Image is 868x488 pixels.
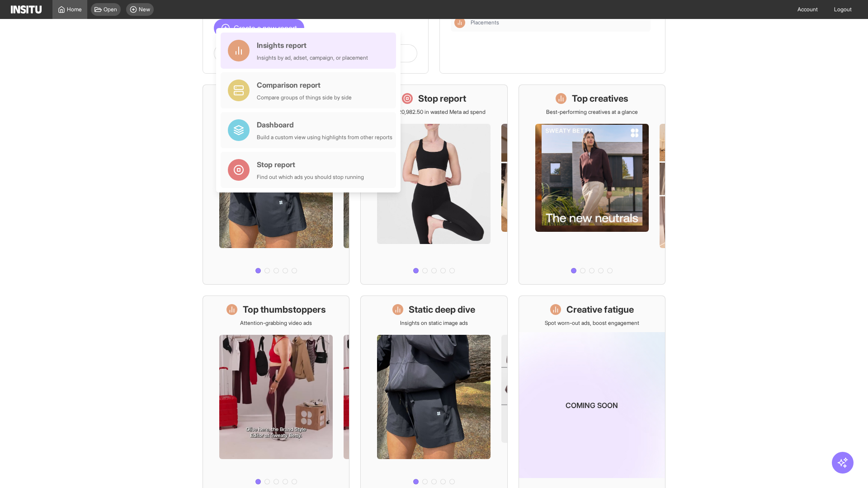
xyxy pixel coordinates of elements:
[67,6,82,13] span: Home
[11,5,42,14] img: Logo
[546,108,638,116] p: Best-performing creatives at a glance
[257,119,392,130] div: Dashboard
[418,92,466,105] h1: Stop report
[234,23,297,33] span: Create a new report
[257,159,364,170] div: Stop report
[257,54,368,61] div: Insights by ad, adset, campaign, or placement
[454,17,465,28] div: Insights
[257,174,364,181] div: Find out which ads you should stop running
[104,6,117,13] span: Open
[400,319,468,327] p: Insights on static image ads
[243,303,326,316] h1: Top thumbstoppers
[257,134,392,141] div: Build a custom view using highlights from other reports
[360,84,507,285] a: Stop reportSave £20,982.50 in wasted Meta ad spend
[257,80,352,90] div: Comparison report
[471,19,647,26] span: Placements
[203,84,349,285] a: What's live nowSee all active ads instantly
[139,6,150,13] span: New
[257,94,352,101] div: Compare groups of things side by side
[382,108,486,116] p: Save £20,982.50 in wasted Meta ad spend
[257,40,368,51] div: Insights report
[409,303,475,316] h1: Static deep dive
[471,19,499,26] span: Placements
[214,19,304,37] button: Create a new report
[519,84,665,285] a: Top creativesBest-performing creatives at a glance
[240,319,312,327] p: Attention-grabbing video ads
[572,92,628,105] h1: Top creatives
